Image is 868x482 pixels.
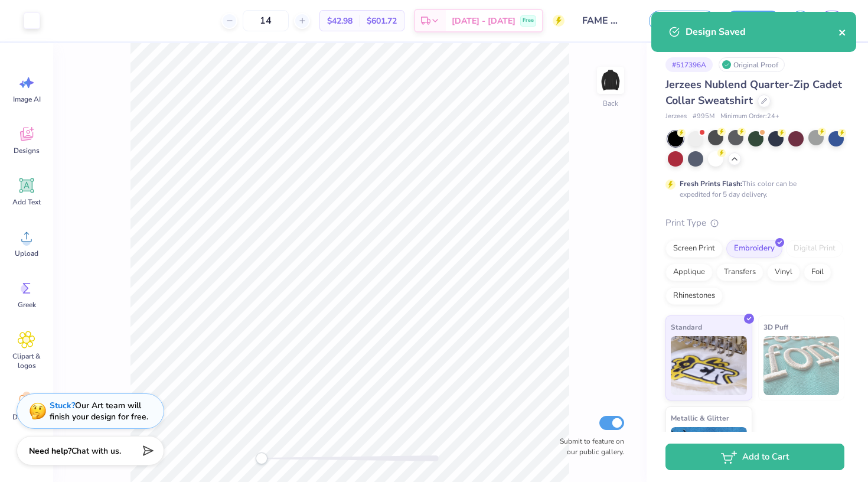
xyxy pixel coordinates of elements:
[7,351,46,370] span: Clipart & logos
[693,112,714,122] span: # 995M
[786,240,843,258] div: Digital Print
[14,146,40,155] span: Designs
[50,400,148,422] div: Our Art team will finish your design for free.
[573,9,631,32] input: Untitled Design
[243,10,289,31] input: – –
[680,178,825,200] div: This color can be expedited for 5 day delivery.
[665,263,713,281] div: Applique
[553,436,624,457] label: Submit to feature on our public gallery.
[838,25,847,39] button: close
[18,300,36,310] span: Greek
[720,112,779,122] span: Minimum Order: 24 +
[523,17,534,25] span: Free
[12,197,41,207] span: Add Text
[71,445,121,457] span: Chat with us.
[671,412,729,424] span: Metallic & Glitter
[763,321,788,333] span: 3D Puff
[671,321,702,333] span: Standard
[599,69,622,92] img: Back
[671,336,747,395] img: Standard
[665,77,842,108] span: Jerzees Nublend Quarter-Zip Cadet Collar Sweatshirt
[13,95,41,104] span: Image AI
[327,15,353,27] span: $42.98
[665,287,723,305] div: Rhinestones
[367,15,397,27] span: $601.72
[719,57,785,72] div: Original Proof
[665,57,713,72] div: # 517396A
[680,179,742,188] strong: Fresh Prints Flash:
[452,15,515,27] span: [DATE] - [DATE]
[804,263,831,281] div: Foil
[767,263,800,281] div: Vinyl
[763,336,840,395] img: 3D Puff
[50,400,75,411] strong: Stuck?
[665,444,844,470] button: Add to Cart
[603,98,618,109] div: Back
[256,452,267,464] div: Accessibility label
[665,240,723,258] div: Screen Print
[665,216,844,230] div: Print Type
[12,412,41,422] span: Decorate
[15,249,38,258] span: Upload
[665,112,687,122] span: Jerzees
[716,263,763,281] div: Transfers
[29,445,71,457] strong: Need help?
[686,25,838,39] div: Design Saved
[726,240,782,258] div: Embroidery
